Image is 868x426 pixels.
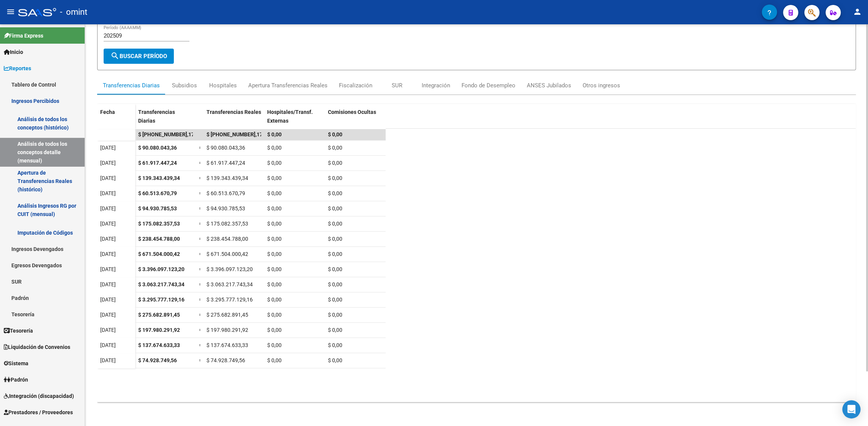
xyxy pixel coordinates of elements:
span: $ 0,00 [267,131,282,137]
span: [DATE] [100,281,116,287]
span: $ 0,00 [328,131,342,137]
span: = [199,342,202,348]
span: = [199,175,202,181]
span: Prestadores / Proveedores [4,408,73,417]
span: = [199,145,202,151]
span: $ 0,00 [328,160,342,166]
mat-icon: person [853,7,862,16]
datatable-header-cell: Transferencias Reales [203,104,264,136]
span: [DATE] [100,297,116,303]
span: [DATE] [100,190,116,196]
span: Buscar Período [110,53,167,60]
span: [DATE] [100,175,116,181]
span: $ 0,00 [267,205,282,211]
span: = [199,297,202,303]
span: $ 0,00 [328,236,342,242]
span: Firma Express [4,32,43,40]
div: Integración [422,81,450,90]
div: Fiscalización [339,81,372,90]
span: $ 0,00 [328,357,342,363]
span: = [199,357,202,363]
span: = [199,312,202,318]
span: [DATE] [100,205,116,211]
span: Comisiones Ocultas [328,109,376,115]
span: = [199,236,202,242]
span: $ 60.513.670,79 [138,190,177,196]
span: = [199,160,202,166]
span: $ 0,00 [328,312,342,318]
span: $ 0,00 [328,327,342,333]
span: Tesorería [4,327,33,335]
span: Inicio [4,48,23,56]
span: $ 3.295.777.129,16 [206,297,253,303]
span: $ 0,00 [267,327,282,333]
span: $ 61.917.447,24 [138,160,177,166]
span: $ 3.063.217.743,34 [206,281,253,287]
div: Open Intercom Messenger [842,400,860,418]
span: Transferencias Diarias [138,109,175,124]
span: $ 90.080.043,36 [206,145,245,151]
div: Subsidios [172,81,197,90]
span: $ 0,00 [328,251,342,257]
span: = [199,251,202,257]
button: Buscar Período [104,49,174,64]
div: Apertura Transferencias Reales [248,81,328,90]
span: $ 0,00 [328,145,342,151]
span: $ 0,00 [267,145,282,151]
span: [DATE] [100,312,116,318]
span: [DATE] [100,221,116,227]
div: ANSES Jubilados [527,81,571,90]
span: [DATE] [100,266,116,272]
span: $ 90.080.043,36 [138,145,177,151]
span: $ 0,00 [267,236,282,242]
span: $ 139.343.439,34 [138,175,180,181]
span: $ 0,00 [267,175,282,181]
span: = [199,281,202,287]
span: $ 275.682.891,45 [138,312,180,318]
span: $ 3.063.217.743,34 [138,281,184,287]
span: $ 0,00 [267,251,282,257]
span: Transferencias Reales [206,109,261,115]
span: $ 0,00 [267,221,282,227]
div: Hospitales [209,81,237,90]
span: $ 238.454.788,00 [138,236,180,242]
span: $ 139.343.439,34 [206,175,248,181]
span: - omint [60,4,87,21]
span: $ 671.504.000,42 [206,251,248,257]
div: SUR [392,81,402,90]
span: $ 60.513.670,79 [206,190,245,196]
span: $ 0,00 [328,190,342,196]
span: $ 0,00 [267,190,282,196]
mat-icon: menu [6,7,15,16]
span: $ 94.930.785,53 [206,205,245,211]
span: = [199,327,202,333]
span: $ 0,00 [267,312,282,318]
span: $ 0,00 [267,160,282,166]
span: [DATE] [100,236,116,242]
datatable-header-cell: Hospitales/Transf. Externas [264,104,325,136]
span: Liquidación de Convenios [4,343,70,351]
span: $ 0,00 [328,205,342,211]
span: [DATE] [100,357,116,363]
span: $ 0,00 [328,221,342,227]
span: [DATE] [100,327,116,333]
span: $ 3.295.777.129,16 [138,297,184,303]
span: $ 0,00 [267,297,282,303]
span: Integración (discapacidad) [4,392,74,400]
span: Fecha [100,109,115,115]
span: $ 0,00 [328,297,342,303]
span: $ 94.930.785,53 [138,205,177,211]
span: $ 137.674.633,33 [138,342,180,348]
span: $ 175.082.357,53 [206,221,248,227]
span: $ 0,00 [267,266,282,272]
span: Reportes [4,64,31,73]
span: $ 0,00 [328,342,342,348]
span: $ 0,00 [267,281,282,287]
span: $ 238.454.788,00 [206,236,248,242]
span: [DATE] [100,342,116,348]
span: = [199,221,202,227]
datatable-header-cell: Comisiones Ocultas [325,104,386,136]
span: $ 3.396.097.123,20 [138,266,184,272]
span: $ 3.396.097.123,20 [206,266,253,272]
datatable-header-cell: Fecha [97,104,135,136]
